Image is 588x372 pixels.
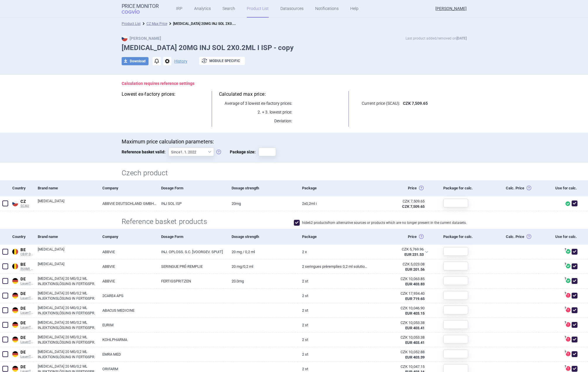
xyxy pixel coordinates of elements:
[230,148,258,156] span: Package size:
[20,325,33,330] span: LauerTaxe RO
[20,199,33,204] span: CZ
[122,148,168,156] span: Reference basket valid:
[122,35,127,41] img: CZ
[20,340,33,344] span: LauerTaxe RO
[33,180,98,196] div: Brand name
[298,259,368,274] a: 2 seringues préremplies 0,2 mL solution injectable, 100 mg/mL
[12,307,18,313] img: Germany
[12,249,18,255] img: Belgium
[219,100,292,106] p: Average of 3 lowest ex-factory prices:
[368,245,432,259] div: CZK 5,769.96EUR 231.53
[20,252,33,256] span: CBIP DCI
[11,334,33,344] a: DEDELauerTaxe RO
[258,148,276,156] input: Package size:
[11,261,33,271] a: BEBEINAMI RPS
[157,229,227,245] div: Dosage Form
[98,318,157,332] a: EURIM
[373,262,425,272] abbr: SP-CAU-010 Belgie hrazené LP
[38,261,98,272] a: [MEDICAL_DATA]
[11,229,33,245] div: Country
[122,36,161,41] strong: [PERSON_NAME]
[11,305,33,315] a: DEDELauerTaxe RO
[199,57,245,65] button: Module specific
[219,109,292,115] p: 2. + 3. lowest price:
[12,200,18,206] img: Czech Republic
[11,290,33,300] a: DEDELauerTaxe RO
[20,350,33,355] span: DE
[373,199,425,204] div: CZK 7,509.65
[12,366,18,372] img: Germany
[20,296,33,300] span: LauerTaxe RO
[20,277,33,282] span: DE
[373,199,425,209] abbr: Česko ex-factory
[439,229,486,245] div: Package for calc.
[298,245,368,259] a: 2 x
[373,291,425,301] abbr: Ex-Factory ze zdroje
[563,321,567,325] span: ?
[122,91,204,97] h5: Lowest ex-factory prices:
[227,274,298,288] a: 20.0mg
[98,245,157,259] a: ABBVIE
[20,262,33,267] span: BE
[486,229,539,245] div: Calc. Price
[20,355,33,359] span: LauerTaxe RO
[563,350,567,354] span: ?
[157,196,227,211] a: INJ SOL ISP
[20,267,33,271] span: INAMI RPS
[563,365,567,368] span: ?
[368,180,439,196] div: Price
[98,196,157,211] a: ABBVIE DEUTSCHLAND GMBH & [DOMAIN_NAME], [GEOGRAPHIC_DATA]
[98,274,157,288] a: ABBVIE
[122,217,212,227] h2: Reference basket products
[298,347,368,361] a: 2 St
[486,180,539,196] div: Calc. Price
[294,220,467,226] label: hide 62 products from alternative sources or products which are no longer present in the current ...
[20,247,33,253] span: BE
[157,245,227,259] a: INJ. OPLOSS. S.C. [VOORGEV. SPUIT]
[373,364,425,369] div: CZK 10,047.15
[227,180,298,196] div: Dosage strength
[98,180,157,196] div: Company
[227,229,298,245] div: Dosage strength
[405,267,425,272] strong: EUR 201.56
[11,198,33,208] a: CZCZSCAU
[12,351,18,357] img: Germany
[20,291,33,296] span: DE
[38,335,98,345] a: [MEDICAL_DATA] 20 MG/0,2 ML INJEKTIONSLÖSUNG IN FERTIGSPR.
[563,263,567,266] span: ?
[20,320,33,326] span: DE
[298,274,368,288] a: 2 St
[406,35,467,41] p: Last product added/removed on
[563,336,567,339] span: ?
[373,306,425,311] div: CZK 10,046.90
[219,91,342,97] h5: Calculated max price:
[227,259,298,274] a: 20 mg/0,2 mL
[563,248,567,251] span: ?
[11,275,33,286] a: DEDELauerTaxe [MEDICAL_DATA]
[173,20,259,26] strong: [MEDICAL_DATA] 20MG INJ SOL 2X0.2ML I ISP - copy
[563,292,567,295] span: ?
[368,229,439,245] div: Price
[20,306,33,311] span: DE
[298,229,368,245] div: Package
[12,263,18,269] img: Belgium
[373,276,425,287] abbr: SP-CAU-010 Německo
[20,311,33,315] span: LauerTaxe RO
[12,322,18,328] img: Germany
[403,101,428,106] strong: CZK 7,509.65
[356,100,400,106] p: Current price (SCAU):
[38,198,98,209] a: [MEDICAL_DATA]
[167,21,237,27] li: HUMIRA 20MG INJ SOL 2X0.2ML I ISP - copy
[405,282,425,286] strong: EUR 403.83
[174,59,187,63] button: History
[98,229,157,245] div: Company
[33,229,98,245] div: Brand name
[298,332,368,347] a: 2 St
[563,277,567,281] span: ?
[373,276,425,282] div: CZK 10,063.85
[122,138,467,145] p: Maximum price calculation parameters:
[38,349,98,360] a: [MEDICAL_DATA] 20 MG/0,2 ML INJEKTIONSLÖSUNG IN FERTIGSPR.
[122,9,148,14] span: COGVIO
[404,252,424,257] strong: EUR 231.53
[373,306,425,316] abbr: Ex-Factory ze zdroje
